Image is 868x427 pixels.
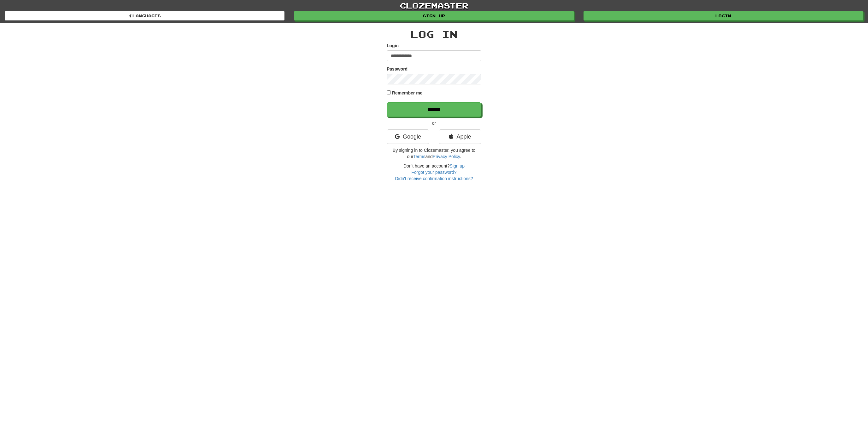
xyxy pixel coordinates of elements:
a: Languages [5,11,284,20]
label: Login [387,43,399,49]
a: Forgot your password? [411,170,456,175]
a: Didn't receive confirmation instructions? [395,176,473,181]
p: or [387,120,481,126]
a: Terms [413,154,425,159]
a: Google [387,129,429,144]
a: Privacy Policy [433,154,460,159]
h2: Log In [387,29,481,39]
a: Login [584,11,863,20]
a: Sign up [450,163,465,168]
a: Sign up [294,11,574,20]
label: Password [387,66,408,72]
div: Don't have an account? [387,163,481,182]
p: By signing in to Clozemaster, you agree to our and . [387,147,481,160]
a: Apple [439,129,481,144]
label: Remember me [392,90,423,96]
